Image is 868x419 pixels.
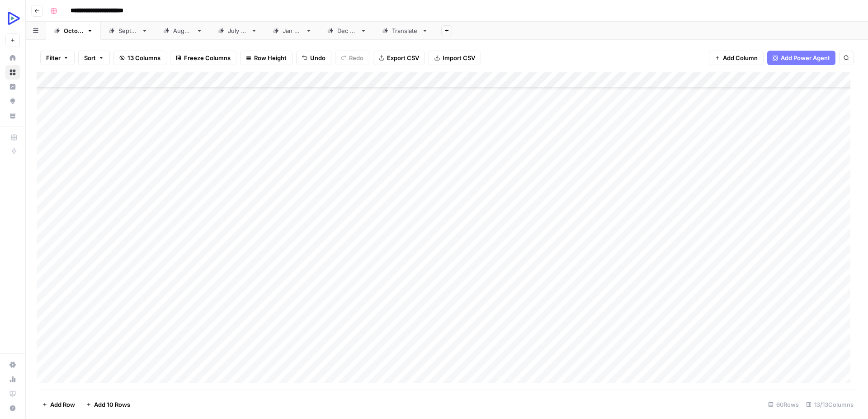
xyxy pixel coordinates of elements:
div: [DATE] [118,26,138,35]
img: OpenReplay Logo [5,10,22,27]
div: Translate [392,26,418,35]
a: [DATE] [320,22,374,40]
button: Add Column [709,51,764,65]
button: Sort [78,51,110,65]
a: [DATE] [156,22,210,40]
button: Export CSV [373,51,425,65]
a: Translate [374,22,436,40]
div: [DATE] [64,26,83,35]
a: Usage [5,372,20,386]
button: 13 Columns [113,51,166,65]
span: Undo [310,53,325,62]
button: Workspace: OpenReplay [5,7,20,30]
button: Row Height [240,51,292,65]
a: [DATE] [101,22,156,40]
a: Opportunities [5,94,20,108]
span: Sort [84,53,96,62]
a: [DATE] [46,22,101,40]
a: [DATE] [265,22,320,40]
button: Import CSV [429,51,481,65]
a: Insights [5,80,20,94]
button: Undo [296,51,331,65]
div: 13/13 Columns [802,397,857,412]
button: Add Row [37,397,80,412]
span: Add Row [50,400,75,409]
span: Add Column [723,53,758,62]
div: 60 Rows [764,397,802,412]
button: Filter [40,51,75,65]
span: 13 Columns [127,53,160,62]
span: Import CSV [443,53,475,62]
div: [DATE] [228,26,247,35]
button: Add Power Agent [767,51,835,65]
button: Freeze Columns [170,51,236,65]
span: Row Height [254,53,287,62]
span: Redo [349,53,363,62]
a: Browse [5,65,20,80]
span: Add Power Agent [781,53,830,62]
a: Learning Hub [5,386,20,401]
button: Add 10 Rows [80,397,136,412]
div: [DATE] [173,26,193,35]
div: [DATE] [283,26,302,35]
span: Freeze Columns [184,53,231,62]
div: [DATE] [337,26,357,35]
a: Your Data [5,108,20,123]
a: Home [5,51,20,65]
button: Redo [335,51,369,65]
a: Settings [5,358,20,372]
span: Add 10 Rows [94,400,130,409]
a: [DATE] [210,22,265,40]
span: Filter [46,53,61,62]
span: Export CSV [387,53,419,62]
button: Help + Support [5,401,20,415]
